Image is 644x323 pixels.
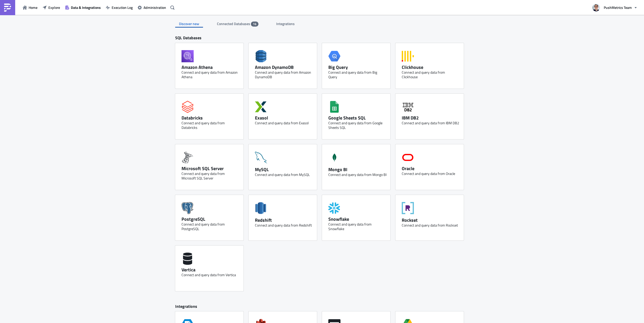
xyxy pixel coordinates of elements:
[328,121,387,130] div: Connect and query data from Google Sheets SQL
[402,64,460,70] div: Clickhouse
[328,167,387,172] div: Mongo BI
[276,21,295,26] span: Integrations
[328,172,387,177] div: Connect and query data from Mongo BI
[255,223,313,228] div: Connect and query data from Redshift
[592,3,600,12] img: Avatar
[103,4,135,11] button: Execution Log
[182,273,240,277] div: Connect and query data from Vertica
[182,115,240,121] div: Databricks
[253,22,256,26] span: 16
[402,101,414,113] svg: IBM DB2
[402,70,460,79] div: Connect and query data from Clickhouse
[175,304,469,312] div: Integrations
[255,172,313,177] div: Connect and query data from MySQL
[328,216,387,222] div: Snowflake
[402,121,460,125] div: Connect and query data from IBM DB2
[182,267,240,273] div: Vertica
[328,64,387,70] div: Big Query
[255,167,313,172] div: MySQL
[175,35,469,43] div: SQL Databases
[182,216,240,222] div: PostgreSQL
[328,115,387,121] div: Google Sheets SQL
[144,5,166,10] span: Administration
[328,222,387,231] div: Connect and query data from Snowflake
[182,171,240,180] div: Connect and query data from Microsoft SQL Server
[402,171,460,176] div: Connect and query data from Oracle
[255,121,313,125] div: Connect and query data from Exasol
[175,20,203,28] div: Discover new
[328,70,387,79] div: Connect and query data from Big Query
[182,222,240,231] div: Connect and query data from PostgreSQL
[255,115,313,121] div: Exasol
[182,121,240,130] div: Connect and query data from Databricks
[604,5,632,10] span: PushMetrics Team
[135,4,169,11] button: Administration
[29,5,37,10] span: Home
[48,5,60,10] span: Explore
[402,166,460,171] div: Oracle
[182,166,240,171] div: Microsoft SQL Server
[255,64,313,70] div: Amazon DynamoDB
[255,217,313,223] div: Redshift
[589,2,640,13] button: PushMetrics Team
[20,4,40,11] button: Home
[402,115,460,121] div: IBM DB2
[4,4,12,12] img: PushMetrics
[182,70,240,79] div: Connect and query data from Amazon Athena
[402,217,460,223] div: Rockset
[63,4,103,11] button: Data & Integrations
[255,70,313,79] div: Connect and query data from Amazon DynamoDB
[40,4,63,11] button: Explore
[182,64,240,70] div: Amazon Athena
[71,5,101,10] span: Data & Integrations
[402,223,460,228] div: Connect and query data from Rockset
[112,5,133,10] span: Execution Log
[217,21,251,26] span: Connected Databases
